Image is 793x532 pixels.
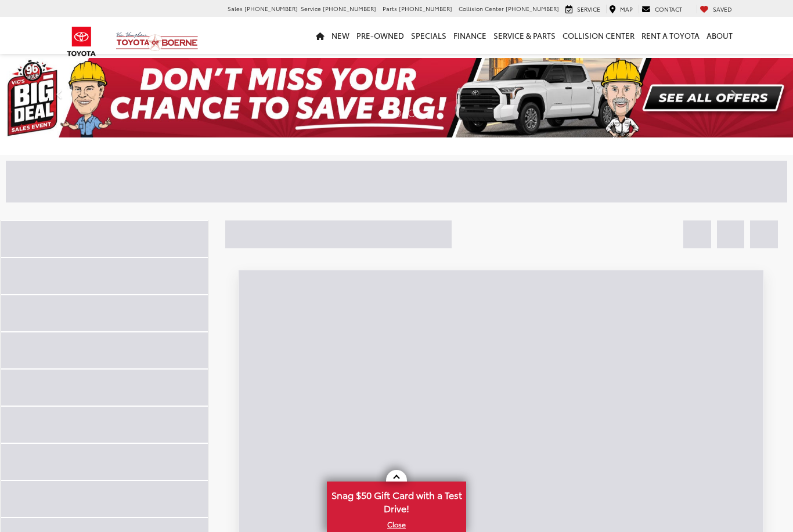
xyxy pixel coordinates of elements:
[697,5,735,14] a: My Saved Vehicles
[408,17,450,54] a: Specials
[490,17,559,54] a: Service & Parts: Opens in a new tab
[655,5,682,13] span: Contact
[606,5,636,14] a: Map
[383,4,397,13] span: Parts
[703,17,736,54] a: About
[559,17,638,54] a: Collision Center
[312,17,328,54] a: Home
[577,5,600,13] span: Service
[506,4,559,13] span: [PHONE_NUMBER]
[328,17,353,54] a: New
[244,4,298,13] span: [PHONE_NUMBER]
[228,4,243,13] span: Sales
[563,5,603,14] a: Service
[459,4,504,13] span: Collision Center
[639,5,685,14] a: Contact
[301,4,321,13] span: Service
[328,483,465,518] span: Snag $50 Gift Card with a Test Drive!
[450,17,490,54] a: Finance
[353,17,408,54] a: Pre-Owned
[638,17,703,54] a: Rent a Toyota
[399,4,452,13] span: [PHONE_NUMBER]
[620,5,633,13] span: Map
[116,31,199,52] img: Vic Vaughan Toyota of Boerne
[323,4,376,13] span: [PHONE_NUMBER]
[60,23,103,60] img: Toyota
[713,5,732,13] span: Saved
